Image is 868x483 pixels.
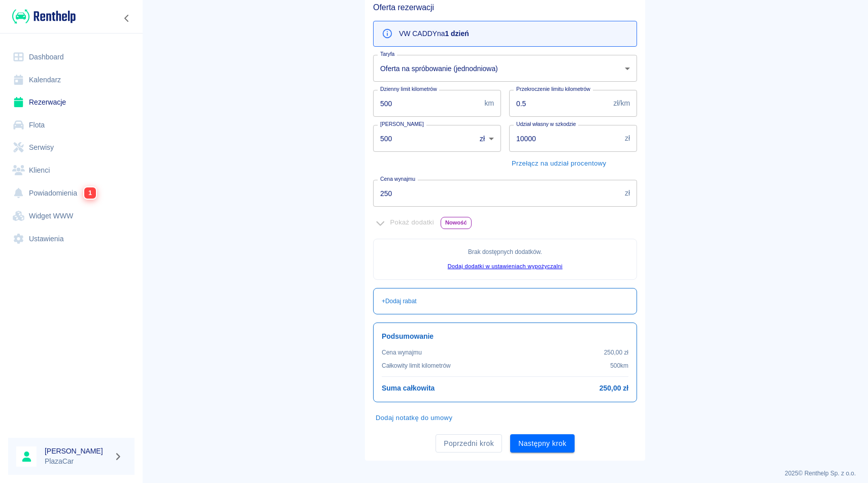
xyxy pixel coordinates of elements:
[8,114,135,137] a: Flota
[8,91,135,114] a: Rezerwacje
[380,85,437,93] label: Dzienny limit kilometrów
[8,136,135,159] a: Serwisy
[154,469,856,478] p: 2025 © Renthelp Sp. z o.o.
[436,434,502,453] button: Poprzedni krok
[510,434,575,453] button: Następny krok
[382,348,422,357] p: Cena wynajmu
[8,46,135,69] a: Dashboard
[382,383,435,394] h6: Suma całkowita
[380,175,415,183] label: Cena wynajmu
[45,446,110,456] h6: [PERSON_NAME]
[382,247,628,256] p: Brak dostępnych dodatków .
[8,205,135,228] a: Widget WWW
[599,383,628,394] h6: 250,00 zł
[84,187,96,199] span: 1
[380,120,424,128] label: [PERSON_NAME]
[382,361,451,370] p: Całkowity limit kilometrów
[610,361,628,370] p: 500 km
[445,29,469,38] b: 1 dzień
[373,3,637,13] h5: Oferta rezerwacji
[604,348,628,357] p: 250,00 zł
[119,12,135,25] button: Zwiń nawigację
[516,120,576,128] label: Udział własny w szkodzie
[373,410,455,426] button: Dodaj notatkę do umowy
[8,69,135,91] a: Kalendarz
[399,28,469,39] p: VW CADDY na
[8,8,76,25] a: Renthelp logo
[516,85,590,93] label: Przekroczenie limitu kilometrów
[382,331,628,342] h6: Podsumowanie
[45,456,110,467] p: PlazaCar
[614,98,630,109] p: zł/km
[484,98,494,109] p: km
[441,217,471,228] span: Nowość
[8,181,135,205] a: Powiadomienia1
[12,8,76,25] img: Renthelp logo
[448,263,562,269] a: Dodaj dodatki w ustawieniach wypożyczalni
[625,133,630,144] p: zł
[8,228,135,250] a: Ustawienia
[8,159,135,182] a: Klienci
[382,297,417,306] p: + Dodaj rabat
[373,55,637,82] div: Oferta na spróbowanie (jednodniowa)
[473,125,501,152] div: zł
[509,156,609,172] button: Przełącz na udział procentowy
[380,50,394,58] label: Taryfa
[625,188,630,199] p: zł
